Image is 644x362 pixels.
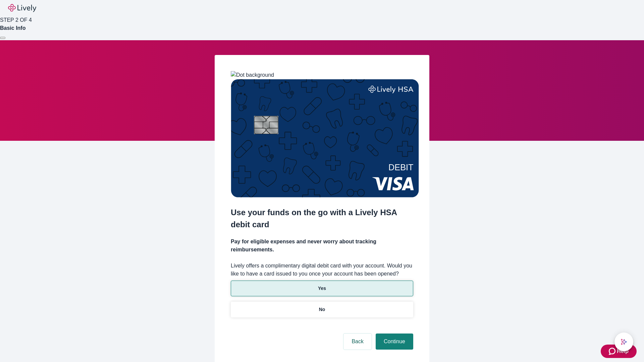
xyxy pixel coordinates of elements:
[231,302,413,317] button: No
[614,333,633,351] button: chat
[318,285,326,292] p: Yes
[231,79,419,197] img: Debit card
[231,206,413,231] h2: Use your funds on the go with a Lively HSA debit card
[8,4,36,12] img: Lively
[231,238,413,254] h4: Pay for eligible expenses and never worry about tracking reimbursements.
[621,339,627,345] svg: Lively AI Assistant
[601,345,637,358] button: Zendesk support iconHelp
[231,262,413,278] label: Lively offers a complimentary digital debit card with your account. Would you like to have a card...
[231,281,413,296] button: Yes
[231,71,274,79] img: Dot background
[609,347,617,355] svg: Zendesk support icon
[376,334,413,350] button: Continue
[319,306,325,313] p: No
[617,347,629,355] span: Help
[343,334,372,350] button: Back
